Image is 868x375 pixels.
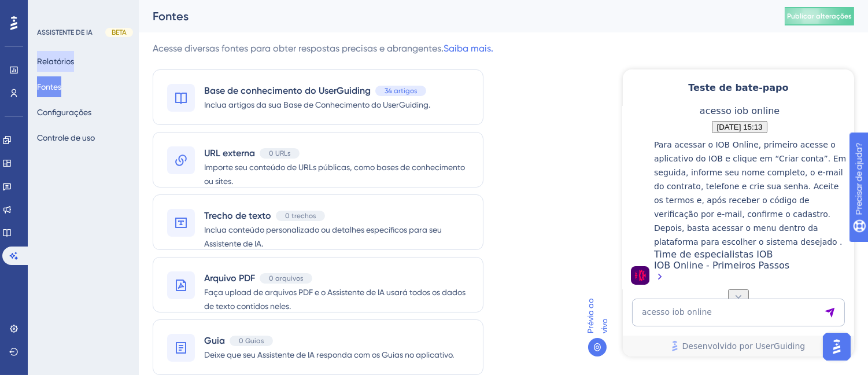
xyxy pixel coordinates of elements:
[37,133,95,142] font: Controle de uso
[785,7,854,25] button: Publicar alterações
[204,148,255,159] font: URL externa
[444,43,493,54] a: Saiba mais.
[112,28,127,36] font: BETA
[204,273,255,284] font: Arquivo PDF
[37,108,91,117] font: Configurações
[269,149,290,157] font: 0 URLs
[153,43,444,54] font: Acesse diversas fontes para obter respostas precisas e abrangentes.
[37,127,95,148] button: Controle de uso
[37,102,91,123] button: Configurações
[37,76,61,97] button: Fontes
[37,82,61,91] font: Fontes
[27,5,99,14] font: Precisar de ajuda?
[787,12,852,20] font: Publicar alterações
[385,87,417,95] font: 34 artigos
[204,225,442,248] font: Inclua conteúdo personalizado ou detalhes específicos para seu Assistente de IA.
[204,350,454,359] font: Deixe que seu Assistente de IA responda com os Guias no aplicativo.
[153,9,189,23] font: Fontes
[204,163,465,186] font: Importe seu conteúdo de URLs públicas, como bases de conhecimento ou sites.
[204,335,225,346] font: Guia
[37,28,93,36] font: ASSISTENTE DE IA
[204,100,430,109] font: Inclua artigos da sua Base de Conhecimento do UserGuiding.
[239,337,264,345] font: 0 Guias
[623,69,854,356] iframe: Assistente de IA UserGuiding
[586,299,609,333] font: Prévia ao vivo
[204,85,371,96] font: Base de conhecimento do UserGuiding
[819,329,854,364] iframe: Iniciador do Assistente de IA do UserGuiding
[204,210,271,221] font: Trecho de texto
[37,51,74,72] button: Relatórios
[37,57,74,66] font: Relatórios
[285,212,316,220] font: 0 trechos
[269,274,303,282] font: 0 arquivos
[204,288,466,311] font: Faça upload de arquivos PDF e o Assistente de IA usará todos os dados de texto contidos neles.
